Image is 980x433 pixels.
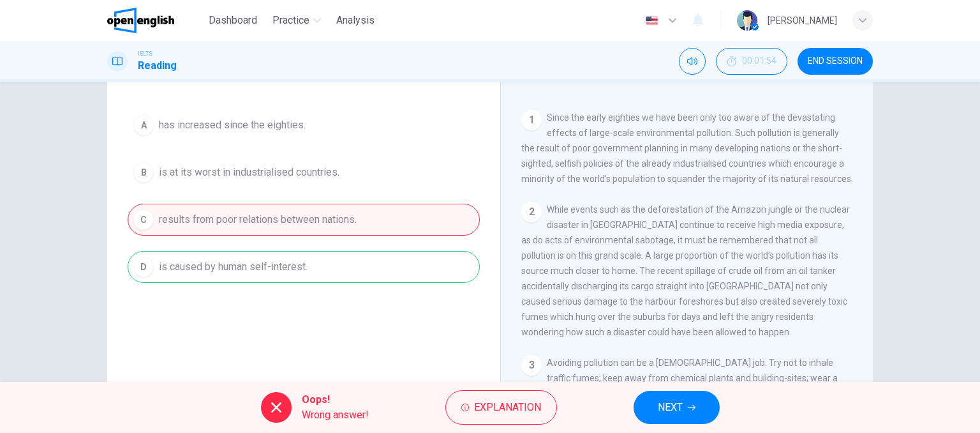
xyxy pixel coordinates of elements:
div: 3 [521,355,542,376]
button: 00:01:54 [716,48,787,75]
span: Explanation [474,399,541,416]
button: NEXT [634,391,720,424]
button: END SESSION [798,48,873,75]
span: END SESSION [808,56,863,66]
div: 2 [521,202,542,222]
span: Since the early eighties we have been only too aware of the devastating effects of large-scale en... [521,112,853,184]
img: en [644,16,660,26]
span: Oops! [302,392,369,407]
button: Dashboard [204,9,262,32]
span: While events such as the deforestation of the Amazon jungle or the nuclear disaster in [GEOGRAPHI... [521,204,850,337]
span: Wrong answer! [302,407,369,423]
button: Explanation [445,390,557,425]
div: Hide [716,48,787,75]
div: 1 [521,110,542,130]
h1: Reading [138,58,177,73]
span: Dashboard [209,13,257,28]
span: IELTS [138,49,152,58]
img: Profile picture [737,10,757,31]
img: OpenEnglish logo [107,8,174,33]
span: NEXT [658,399,683,416]
span: 00:01:54 [742,56,776,66]
span: Analysis [336,13,375,28]
div: [PERSON_NAME] [768,13,837,28]
div: Mute [679,48,706,75]
button: Practice [267,9,326,32]
button: Analysis [331,9,380,32]
a: OpenEnglish logo [107,8,204,33]
span: Practice [272,13,309,28]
